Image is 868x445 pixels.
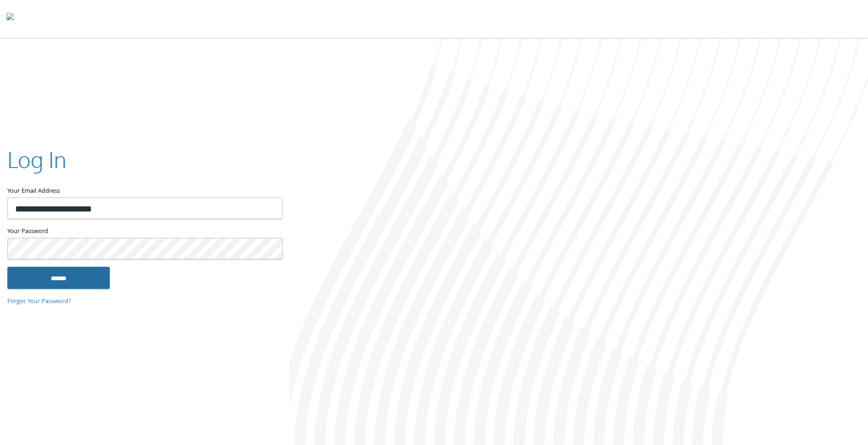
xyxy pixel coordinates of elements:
[264,203,275,214] keeper-lock: Open Keeper Popup
[7,297,71,307] a: Forgot Your Password?
[6,10,14,28] img: todyl-logo-dark.svg
[7,144,66,175] h2: Log In
[264,243,275,254] keeper-lock: Open Keeper Popup
[7,227,282,238] label: Your Password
